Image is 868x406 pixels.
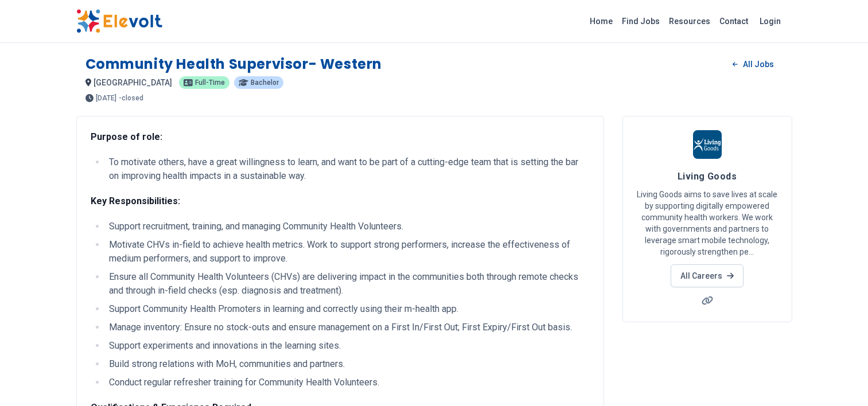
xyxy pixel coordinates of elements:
span: Bachelor [251,79,279,86]
li: To motivate others, have a great willingness to learn, and want to be part of a cutting-edge team... [106,155,590,183]
img: Elevolt [76,9,162,33]
p: Living Goods aims to save lives at scale by supporting digitally empowered community health worke... [637,189,778,257]
span: [DATE] [96,95,116,101]
li: Support experiments and innovations in the learning sites. [106,339,590,353]
p: - closed [119,95,143,101]
a: Find Jobs [617,12,664,30]
span: [GEOGRAPHIC_DATA] [94,78,172,87]
a: Login [753,10,788,33]
a: Resources [664,12,715,30]
li: Manage inventory: Ensure no stock-outs and ensure management on a First In/First Out; First Expir... [106,321,590,334]
strong: Purpose of role: [91,131,162,142]
a: All Jobs [723,56,783,73]
strong: Key Responsibilities: [91,196,180,206]
span: Living Goods [678,171,737,182]
li: Ensure all Community Health Volunteers (CHVs) are delivering impact in the communities both throu... [106,270,590,298]
li: Conduct regular refresher training for Community Health Volunteers. [106,376,590,389]
li: Support Community Health Promoters in learning and correctly using their m-health app. [106,302,590,316]
li: Build strong relations with MoH, communities and partners. [106,357,590,371]
li: Support recruitment, training, and managing Community Health Volunteers. [106,220,590,233]
span: Full-time [195,79,225,86]
a: Home [585,12,617,30]
img: Living Goods [693,130,722,159]
li: Motivate CHVs in-field to achieve health metrics. Work to support strong performers, increase the... [106,238,590,266]
h1: Community Health Supervisor- Western [85,55,383,73]
a: All Careers [671,264,744,287]
a: Contact [715,12,753,30]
